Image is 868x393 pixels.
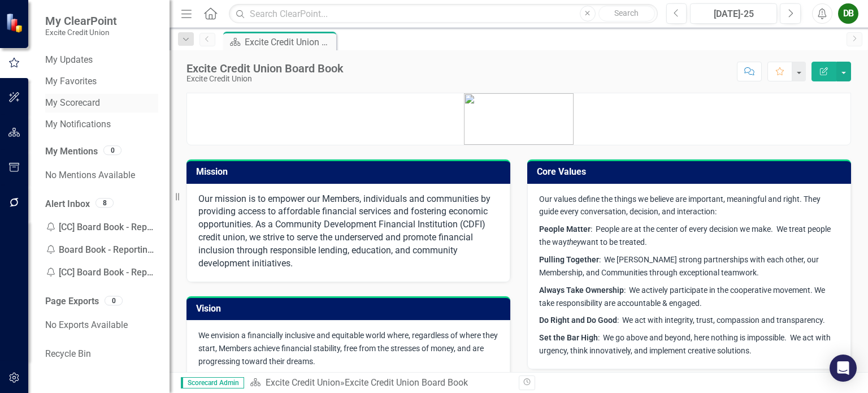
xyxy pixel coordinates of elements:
[838,3,858,24] button: DB
[105,296,123,305] div: 0
[539,224,831,247] span: : People are at the center of every decision we make. We treat people the way want to be treated.
[266,377,340,388] a: Excite Credit Union
[539,333,831,355] span: : We go above and beyond, here nothing is impossible. We act with urgency, think innovatively, an...
[539,316,825,325] span: : We act with integrity, trust, compassion and transparency.
[186,62,344,75] div: Excite Credit Union Board Book
[45,75,158,88] a: My Favorites
[186,75,344,83] div: Excite Credit Union
[598,6,655,21] button: Search
[198,331,498,366] span: We envision a financially inclusive and equitable world where, regardless of where they start, Me...
[45,239,158,261] div: Board Book - Reporting Update Reminders Reminder
[537,167,845,177] h3: Core Values
[539,224,591,234] strong: People Matter
[103,145,121,155] div: 0
[245,35,333,49] div: Excite Credit Union Board Book
[539,195,821,217] span: Our values define the things we believe are important, meaningful and right. They guide every con...
[198,193,498,270] p: Our mission is to empower our Members, individuals and communities by providing access to afforda...
[539,316,617,325] strong: Do Right and Do Good
[45,145,98,158] a: My Mentions
[539,286,825,308] span: : We actively participate in the cooperative movement. We take responsibility are accountable & e...
[690,3,777,24] button: [DATE]-25
[196,304,505,314] h3: Vision
[45,54,158,67] a: My Updates
[45,164,158,187] div: No Mentions Available
[45,295,99,308] a: Page Exports
[45,261,158,284] div: [CC] Board Book - Reporting Update Reminders Reminder
[196,167,505,177] h3: Mission
[45,314,158,336] div: No Exports Available
[45,348,158,361] a: Recycle Bin
[539,255,599,264] strong: Pulling Together
[614,8,639,18] span: Search
[45,198,90,211] a: Alert Inbox
[694,7,773,21] div: [DATE]-25
[539,286,624,295] strong: Always Take Ownership
[464,93,574,145] img: mceclip1.png
[830,355,857,382] div: Open Intercom Messenger
[345,377,468,388] div: Excite Credit Union Board Book
[96,198,114,208] div: 8
[45,28,117,37] small: Excite Credit Union
[45,118,158,131] a: My Notifications
[539,255,819,277] span: : We [PERSON_NAME] strong partnerships with each other, our Membership, and Communities through e...
[539,333,598,342] strong: Set the Bar High
[181,377,244,388] span: Scorecard Admin
[45,216,158,239] div: [CC] Board Book - Reporting Update Reminders Reminder
[45,97,158,110] a: My Scorecard
[229,4,657,24] input: Search ClearPoint...
[567,237,580,247] em: they
[5,12,26,33] img: ClearPoint Strategy
[250,377,510,390] div: »
[45,14,117,28] span: My ClearPoint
